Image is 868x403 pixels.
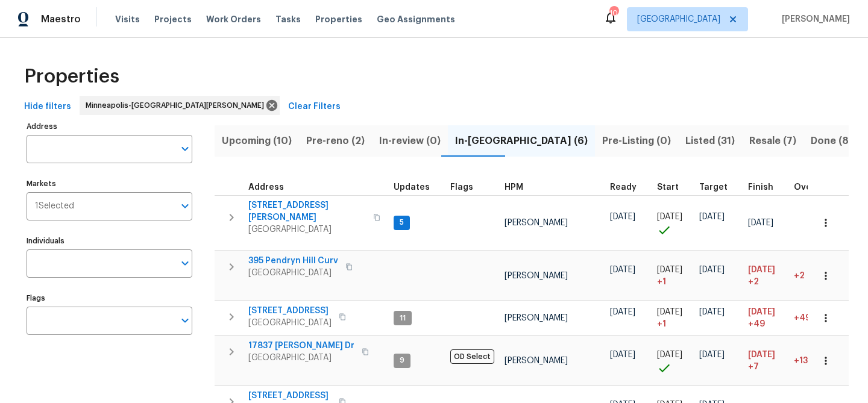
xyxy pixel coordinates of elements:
button: Open [177,198,193,214]
span: [GEOGRAPHIC_DATA] [248,352,354,364]
span: Projects [154,13,192,25]
span: Pre-Listing (0) [602,133,671,149]
span: [PERSON_NAME] [505,314,568,322]
span: +7 [748,361,759,373]
td: Scheduled to finish 2 day(s) late [743,251,789,301]
div: Projected renovation finish date [748,183,784,192]
td: Scheduled to finish 49 day(s) late [743,301,789,336]
span: [GEOGRAPHIC_DATA] [637,13,720,25]
span: In-review (0) [379,133,441,149]
span: 395 Pendryn Hill Curv [248,255,338,267]
span: [PERSON_NAME] [505,272,568,280]
span: Flags [450,183,473,192]
span: +49 [794,314,811,322]
span: Work Orders [206,13,261,25]
span: OD Select [450,349,494,364]
span: Hide filters [24,99,71,114]
span: Ready [610,183,637,192]
span: Listed (31) [685,133,735,149]
label: Individuals [27,237,192,245]
span: Geo Assignments [377,13,455,25]
td: 49 day(s) past target finish date [789,301,841,336]
span: Target [699,183,728,192]
span: + 1 [657,318,666,330]
td: Project started 1 days late [652,251,694,301]
span: 17837 [PERSON_NAME] Dr [248,340,354,352]
span: Visits [115,13,140,25]
span: [DATE] [748,266,775,274]
span: [GEOGRAPHIC_DATA] [248,267,338,279]
span: Overall [794,183,825,192]
span: Pre-reno (2) [306,133,365,149]
span: [DATE] [699,351,725,359]
span: [PERSON_NAME] [777,13,850,25]
div: Days past target finish date [794,183,836,192]
span: [DATE] [748,308,775,316]
span: Minneapolis-[GEOGRAPHIC_DATA][PERSON_NAME] [86,99,269,111]
span: [DATE] [610,308,635,316]
button: Open [177,312,193,329]
span: +49 [748,318,765,330]
button: Clear Filters [283,96,345,118]
span: In-[GEOGRAPHIC_DATA] (6) [455,133,588,149]
label: Flags [27,295,192,302]
span: Tasks [275,15,301,23]
span: 5 [395,217,409,228]
span: [STREET_ADDRESS][PERSON_NAME] [248,199,366,223]
td: Project started 1 days late [652,301,694,336]
span: [DATE] [748,351,775,359]
span: [STREET_ADDRESS] [248,305,332,317]
button: Open [177,140,193,157]
div: Minneapolis-[GEOGRAPHIC_DATA][PERSON_NAME] [80,96,280,115]
span: Properties [24,70,119,83]
span: 9 [395,355,409,366]
td: 2 day(s) past target finish date [789,251,841,301]
span: Clear Filters [288,99,341,114]
span: HPM [505,183,523,192]
span: [DATE] [699,213,725,221]
span: [DATE] [657,308,682,316]
label: Markets [27,180,192,187]
div: Actual renovation start date [657,183,690,192]
span: [DATE] [699,308,725,316]
span: [DATE] [657,351,682,359]
span: 1 Selected [35,201,74,211]
span: [DATE] [657,213,682,221]
span: [DATE] [610,266,635,274]
span: Updates [394,183,430,192]
span: [DATE] [699,266,725,274]
span: + 1 [657,276,666,288]
span: Resale (7) [749,133,796,149]
span: [PERSON_NAME] [505,357,568,365]
span: Address [248,183,284,192]
div: Earliest renovation start date (first business day after COE or Checkout) [610,183,647,192]
span: [STREET_ADDRESS] [248,390,332,402]
span: [DATE] [610,213,635,221]
span: [GEOGRAPHIC_DATA] [248,317,332,329]
span: [DATE] [657,266,682,274]
td: 13 day(s) past target finish date [789,336,841,386]
td: Project started on time [652,195,694,251]
span: [DATE] [748,219,773,227]
span: [PERSON_NAME] [505,219,568,227]
td: Scheduled to finish 7 day(s) late [743,336,789,386]
span: +2 [794,272,805,280]
span: [GEOGRAPHIC_DATA] [248,223,366,236]
span: +13 [794,357,808,365]
span: Start [657,183,679,192]
label: Address [27,123,192,130]
span: Upcoming (10) [222,133,292,149]
span: Finish [748,183,773,192]
span: 11 [395,313,410,323]
button: Hide filters [19,96,76,118]
span: Maestro [41,13,81,25]
span: Done (807) [811,133,866,149]
span: [DATE] [610,351,635,359]
div: 10 [609,7,618,19]
td: Project started on time [652,336,694,386]
div: Target renovation project end date [699,183,738,192]
span: +2 [748,276,759,288]
button: Open [177,255,193,272]
span: Properties [315,13,362,25]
